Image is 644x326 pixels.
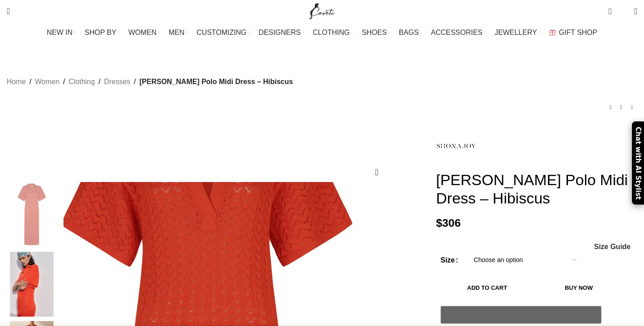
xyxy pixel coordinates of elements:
[431,28,483,37] span: ACCESSORIES
[4,182,59,247] img: Shona Joy dress
[362,28,387,37] span: SHOES
[441,254,458,266] label: Size
[538,278,619,297] button: Buy now
[258,28,301,37] span: DESIGNERS
[85,24,119,42] a: SHOP BY
[313,24,353,42] a: CLOTHING
[495,28,537,37] span: JEWELLERY
[169,24,187,42] a: MEN
[627,102,637,113] a: Next product
[313,28,350,37] span: CLOTHING
[549,24,597,42] a: GIFT SHOP
[128,24,160,42] a: WOMEN
[620,9,627,16] span: 0
[128,28,157,37] span: WOMEN
[35,76,59,88] a: Women
[104,76,131,88] a: Dresses
[197,24,250,42] a: CUSTOMIZING
[436,126,476,166] img: Shona Joy
[169,28,185,37] span: MEN
[604,2,616,20] a: 0
[559,28,597,37] span: GIFT SHOP
[7,76,26,88] a: Home
[2,24,642,42] div: Main navigation
[436,217,442,229] span: $
[441,278,534,297] button: Add to cart
[7,76,293,88] nav: Breadcrumb
[609,4,616,11] span: 0
[4,252,59,317] img: Shona Joy dress
[495,24,540,42] a: JEWELLERY
[605,102,616,113] a: Previous product
[258,24,304,42] a: DESIGNERS
[47,24,76,42] a: NEW IN
[593,243,631,250] a: Size Guide
[549,30,556,35] img: GiftBag
[399,24,422,42] a: BAGS
[47,28,73,37] span: NEW IN
[441,306,602,324] button: Pay with GPay
[436,171,637,207] h1: [PERSON_NAME] Polo Midi Dress – Hibiscus
[436,217,461,229] bdi: 306
[197,28,247,37] span: CUSTOMIZING
[619,2,627,20] div: My Wishlist
[2,2,14,20] a: Search
[307,7,337,14] a: Site logo
[399,28,419,37] span: BAGS
[431,24,486,42] a: ACCESSORIES
[362,24,390,42] a: SHOES
[85,28,116,37] span: SHOP BY
[140,76,293,88] span: [PERSON_NAME] Polo Midi Dress – Hibiscus
[68,76,95,88] a: Clothing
